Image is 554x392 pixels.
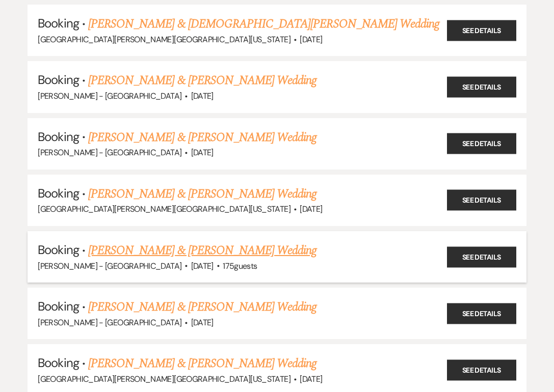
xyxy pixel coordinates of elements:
[38,147,181,158] span: [PERSON_NAME] - [GEOGRAPHIC_DATA]
[191,147,214,158] span: [DATE]
[447,246,516,267] a: See Details
[191,261,214,271] span: [DATE]
[88,298,316,316] a: [PERSON_NAME] & [PERSON_NAME] Wedding
[191,91,214,101] span: [DATE]
[88,185,316,203] a: [PERSON_NAME] & [PERSON_NAME] Wedding
[38,298,78,314] span: Booking
[447,133,516,154] a: See Details
[38,317,181,328] span: [PERSON_NAME] - [GEOGRAPHIC_DATA]
[447,303,516,324] a: See Details
[38,374,291,384] span: [GEOGRAPHIC_DATA][PERSON_NAME][GEOGRAPHIC_DATA][US_STATE]
[300,204,322,214] span: [DATE]
[88,354,316,373] a: [PERSON_NAME] & [PERSON_NAME] Wedding
[88,128,316,147] a: [PERSON_NAME] & [PERSON_NAME] Wedding
[38,129,78,145] span: Booking
[447,20,516,41] a: See Details
[38,91,181,101] span: [PERSON_NAME] - [GEOGRAPHIC_DATA]
[38,15,78,31] span: Booking
[300,374,322,384] span: [DATE]
[191,317,214,328] span: [DATE]
[88,71,316,90] a: [PERSON_NAME] & [PERSON_NAME] Wedding
[38,261,181,271] span: [PERSON_NAME] - [GEOGRAPHIC_DATA]
[223,261,257,271] span: 175 guests
[38,204,291,214] span: [GEOGRAPHIC_DATA][PERSON_NAME][GEOGRAPHIC_DATA][US_STATE]
[38,34,291,45] span: [GEOGRAPHIC_DATA][PERSON_NAME][GEOGRAPHIC_DATA][US_STATE]
[88,241,316,260] a: [PERSON_NAME] & [PERSON_NAME] Wedding
[38,72,78,88] span: Booking
[447,190,516,211] a: See Details
[38,242,78,258] span: Booking
[447,76,516,97] a: See Details
[300,34,322,45] span: [DATE]
[88,15,439,33] a: [PERSON_NAME] & [DEMOGRAPHIC_DATA][PERSON_NAME] Wedding
[38,185,78,201] span: Booking
[38,355,78,371] span: Booking
[447,359,516,380] a: See Details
